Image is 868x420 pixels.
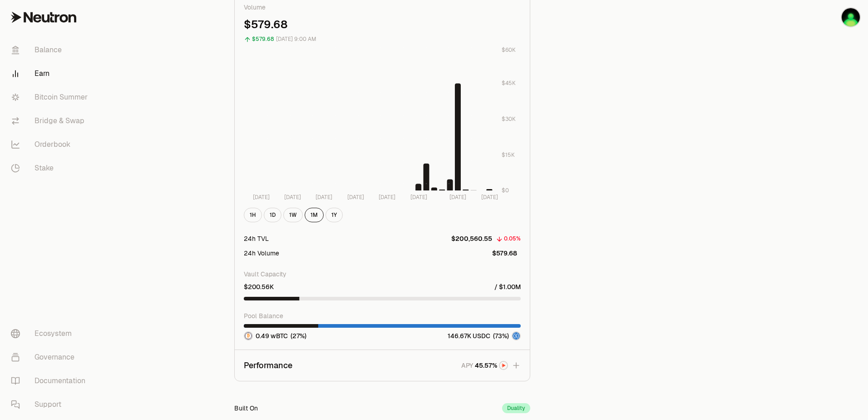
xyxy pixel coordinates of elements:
tspan: [DATE] [379,194,395,201]
a: Ecosystem [4,322,98,345]
div: $579.68 [244,17,521,32]
tspan: $45K [502,80,516,87]
tspan: [DATE] [316,194,332,201]
a: Documentation [4,369,98,393]
tspan: [DATE] [449,194,466,201]
a: Orderbook [4,133,98,156]
p: Vault Capacity [244,270,521,279]
button: NTRN [475,361,508,370]
div: Built On [234,404,258,413]
span: ( 73% ) [493,331,509,340]
tspan: [DATE] [410,194,427,201]
p: APY [461,361,473,370]
tspan: [DATE] [347,194,364,201]
button: PerformanceAPYNTRN [235,350,530,381]
img: wBTC Logo [245,332,252,340]
tspan: $15K [502,151,515,159]
p: Pool Balance [244,311,521,320]
tspan: $0 [502,187,509,194]
button: 1Y [325,208,343,222]
a: Bitcoin Summer [4,85,98,109]
button: 1H [244,208,262,222]
div: 24h Volume [244,249,279,258]
tspan: [DATE] [284,194,301,201]
button: 1M [305,208,324,222]
div: 0.49 wBTC [244,331,306,340]
div: [DATE] 9:00 AM [276,34,316,45]
a: Support [4,393,98,416]
p: $579.68 [492,249,517,258]
button: 1W [283,208,303,222]
p: / $1.00M [494,282,521,291]
a: Governance [4,345,98,369]
a: Stake [4,156,98,180]
a: Earn [4,62,98,85]
div: 24h TVL [244,234,269,243]
div: Duality [502,403,530,413]
a: Bridge & Swap [4,109,98,133]
img: KO [842,8,860,26]
tspan: $60K [502,46,516,54]
tspan: [DATE] [253,194,270,201]
tspan: $30K [502,115,516,123]
div: 146.67K USDC [448,331,521,340]
div: $579.68 [252,34,274,45]
span: ( 27% ) [291,331,306,340]
tspan: [DATE] [481,194,498,201]
img: NTRN [500,362,507,369]
img: USDC Logo [513,332,520,340]
p: Volume [244,3,521,12]
div: 0.05% [504,234,521,244]
p: Performance [244,359,292,372]
p: $200,560.55 [451,234,492,243]
p: $200.56K [244,282,274,291]
button: 1D [264,208,281,222]
a: Balance [4,38,98,62]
